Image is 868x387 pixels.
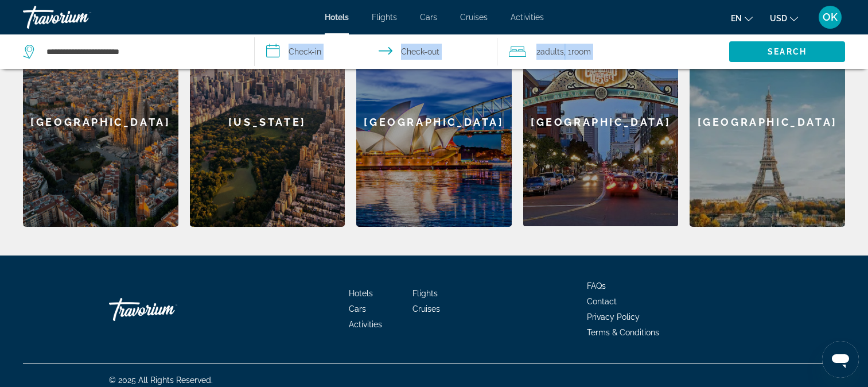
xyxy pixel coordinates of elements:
[255,34,498,69] button: Select check in and out date
[690,18,845,227] a: Paris[GEOGRAPHIC_DATA]
[587,312,640,322] a: Privacy Policy
[564,44,591,60] span: , 1
[349,289,373,298] a: Hotels
[45,43,237,60] input: Search hotel destination
[190,18,345,227] div: [US_STATE]
[497,34,729,69] button: Travelers: 2 adults, 0 children
[731,14,742,23] span: en
[23,18,178,227] a: Barcelona[GEOGRAPHIC_DATA]
[460,13,488,22] a: Cruises
[325,13,349,22] a: Hotels
[420,13,437,22] a: Cars
[372,13,397,22] a: Flights
[412,289,438,298] a: Flights
[823,11,838,23] span: OK
[523,18,679,226] div: [GEOGRAPHIC_DATA]
[571,47,591,56] span: Room
[536,44,564,60] span: 2
[587,297,617,306] a: Contact
[412,304,440,314] a: Cruises
[822,341,859,378] iframe: Кнопка запуска окна обмена сообщениями
[356,18,512,227] div: [GEOGRAPHIC_DATA]
[356,18,512,227] a: Sydney[GEOGRAPHIC_DATA]
[523,18,679,227] a: San Diego[GEOGRAPHIC_DATA]
[729,41,845,62] button: Search
[770,14,787,23] span: USD
[23,2,138,32] a: Travorium
[349,320,382,329] a: Activities
[511,13,544,22] a: Activities
[690,18,845,227] div: [GEOGRAPHIC_DATA]
[349,304,366,314] a: Cars
[587,281,606,291] a: FAQs
[587,328,659,337] a: Terms & Conditions
[23,18,178,227] div: [GEOGRAPHIC_DATA]
[540,47,564,56] span: Adults
[770,10,798,26] button: Change currency
[731,10,753,26] button: Change language
[815,5,845,29] button: User Menu
[109,292,224,327] a: Go Home
[109,376,213,385] span: © 2025 All Rights Reserved.
[190,18,345,227] a: New York[US_STATE]
[768,47,807,56] span: Search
